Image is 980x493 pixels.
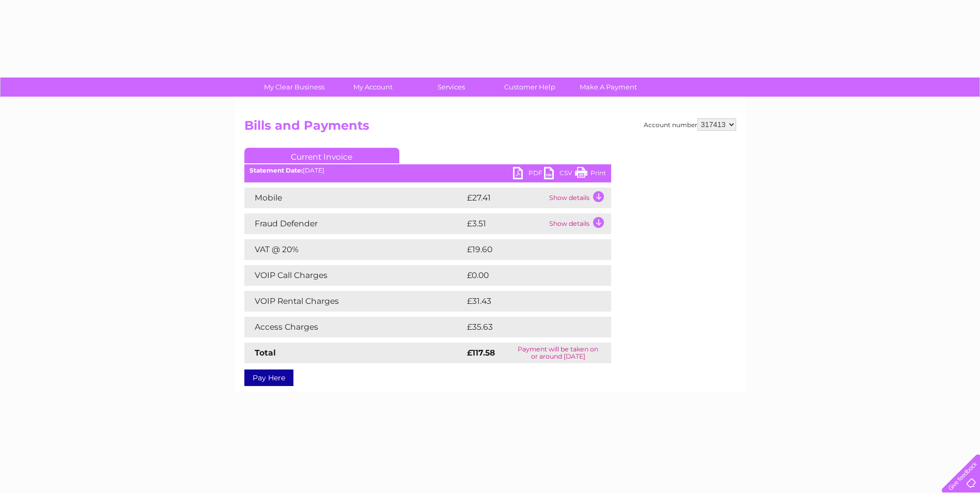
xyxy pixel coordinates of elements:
a: Customer Help [487,78,572,97]
a: My Account [330,78,415,97]
td: Mobile [244,188,464,208]
a: Current Invoice [244,148,399,163]
a: My Clear Business [252,78,337,97]
td: VOIP Rental Charges [244,291,464,312]
td: £19.60 [464,239,590,260]
div: Account number [644,118,736,131]
a: PDF [513,167,544,182]
td: VAT @ 20% [244,239,464,260]
td: £27.41 [464,188,547,208]
td: Show details [547,213,611,234]
td: £35.63 [464,317,590,337]
a: Pay Here [244,369,293,386]
h2: Bills and Payments [244,118,736,138]
a: Print [575,167,606,182]
div: [DATE] [244,167,611,174]
td: VOIP Call Charges [244,265,464,286]
td: Fraud Defender [244,213,464,234]
td: £0.00 [464,265,587,286]
td: Access Charges [244,317,464,337]
a: Services [409,78,494,97]
td: £31.43 [464,291,589,312]
td: Show details [547,188,611,208]
b: Statement Date: [250,166,303,174]
strong: Total [255,348,276,358]
a: CSV [544,167,575,182]
td: Payment will be taken on or around [DATE] [505,343,611,363]
strong: £117.58 [467,348,495,358]
td: £3.51 [464,213,547,234]
a: Make A Payment [566,78,651,97]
